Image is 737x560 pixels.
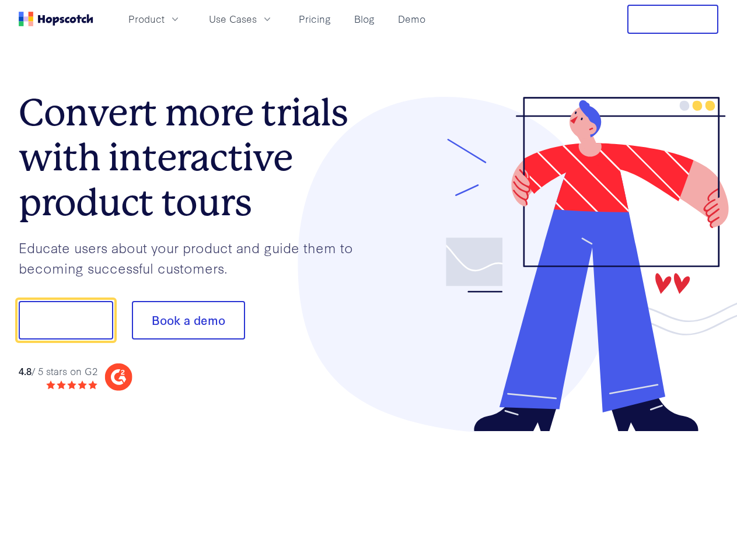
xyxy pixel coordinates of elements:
button: Book a demo [132,301,245,339]
button: Show me! [19,301,113,339]
div: / 5 stars on G2 [19,364,97,379]
span: Use Cases [209,12,257,26]
button: Free Trial [627,5,718,34]
strong: 4.8 [19,364,32,377]
button: Use Cases [202,9,280,29]
span: Product [128,12,165,26]
h1: Convert more trials with interactive product tours [19,90,369,225]
p: Educate users about your product and guide them to becoming successful customers. [19,237,369,278]
a: Home [19,12,93,26]
a: Blog [350,9,379,29]
a: Pricing [294,9,336,29]
button: Product [121,9,188,29]
a: Demo [393,9,430,29]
